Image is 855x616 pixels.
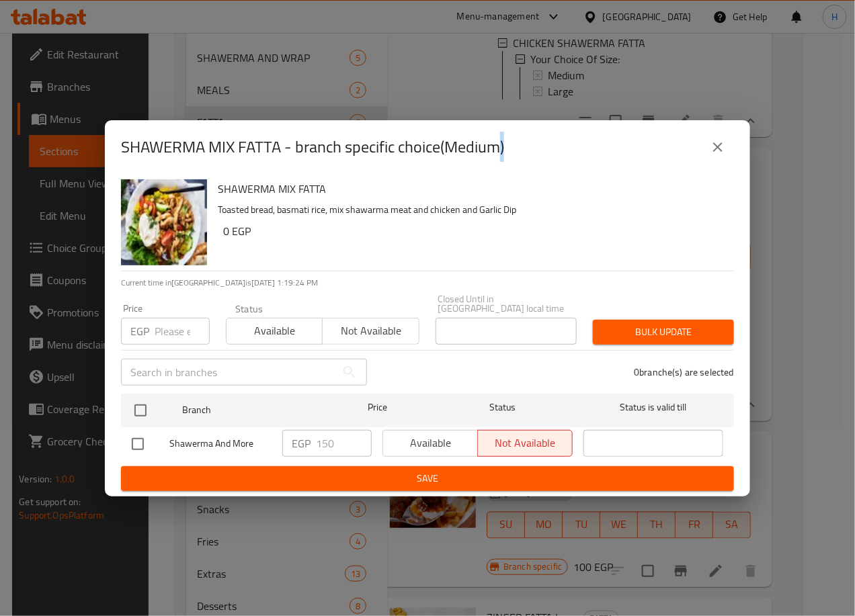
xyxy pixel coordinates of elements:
img: SHAWERMA MIX FATTA [121,179,207,265]
p: Toasted bread, basmati rice, mix shawarma meat and chicken and Garlic Dip [218,202,723,218]
h2: SHAWERMA MIX FATTA - branch specific choice(Medium) [121,136,504,158]
span: Not available [328,321,413,341]
button: Not available [322,318,419,345]
p: EGP [130,323,149,339]
button: close [702,131,734,163]
button: Available [226,318,323,345]
p: EGP [292,435,311,451]
span: Bulk update [604,324,723,341]
h6: 0 EGP [223,222,723,240]
span: Price [333,399,422,416]
input: Please enter price [155,318,210,345]
button: Save [121,466,734,491]
span: Save [132,470,723,487]
span: Status is valid till [583,399,723,416]
input: Search in branches [121,359,336,386]
p: Current time in [GEOGRAPHIC_DATA] is [DATE] 1:19:24 PM [121,277,734,289]
button: Bulk update [593,320,734,345]
input: Please enter price [316,430,372,457]
span: Status [433,399,573,416]
span: Available [232,321,317,341]
p: 0 branche(s) are selected [634,365,734,379]
span: Branch [182,402,322,419]
span: Shawerma And More [169,435,272,452]
h6: SHAWERMA MIX FATTA [218,179,723,198]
